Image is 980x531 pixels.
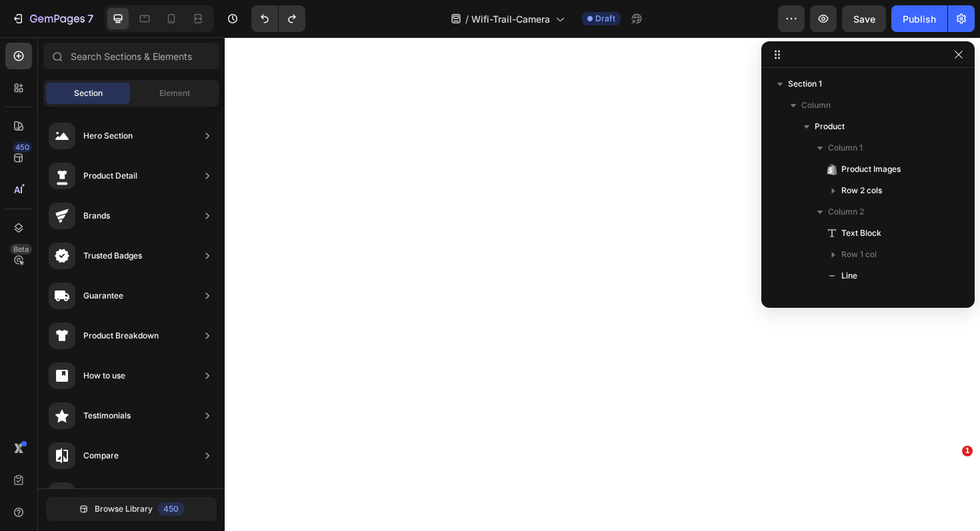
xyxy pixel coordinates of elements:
span: Section 1 [788,77,822,91]
div: Product Detail [83,169,137,183]
span: Draft [595,13,615,25]
span: 1 [962,446,973,456]
button: Publish [891,5,947,32]
span: Column [801,99,831,112]
input: Search Sections & Elements [43,43,219,69]
div: Publish [903,12,936,26]
span: Row 2 cols [841,184,882,197]
div: Compare [83,449,119,462]
div: Brands [83,209,110,223]
span: Product Images [841,163,901,176]
div: Product Breakdown [83,329,159,342]
div: How to use [83,369,125,382]
span: Save [853,13,875,25]
span: Column 2 [828,205,864,219]
span: Line [841,269,857,282]
div: Undo/Redo [251,5,305,32]
div: Testimonials [83,409,131,422]
iframe: Design area [225,37,980,531]
div: Beta [10,244,32,255]
div: Trusted Badges [83,249,142,263]
span: Row 2 cols [815,290,855,304]
span: / [465,12,469,26]
div: 450 [13,142,32,153]
div: 450 [158,502,184,516]
p: 7 [87,11,93,27]
span: Section [74,87,103,99]
span: Row 1 col [841,248,877,261]
button: Save [842,5,886,32]
span: Browse Library [95,503,153,515]
div: Guarantee [83,289,123,302]
button: 7 [5,5,99,32]
button: Browse Library450 [46,497,217,521]
span: Text Block [841,227,881,240]
span: Wifi-Trail-Camera [471,12,550,26]
span: Element [159,87,190,99]
iframe: Intercom live chat [935,466,967,498]
span: Product [815,120,845,133]
span: Column 1 [828,141,863,155]
div: Hero Section [83,129,133,143]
